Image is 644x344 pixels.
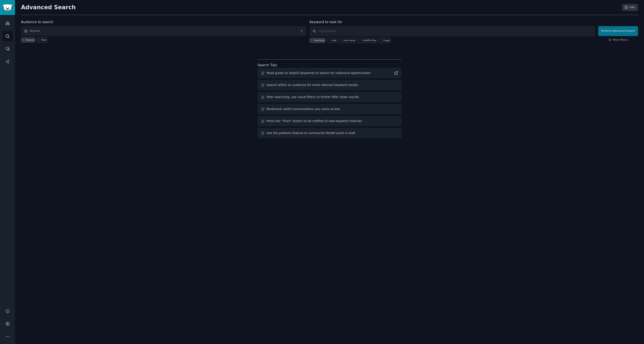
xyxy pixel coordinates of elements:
[598,26,638,36] button: Perform Advanced Search
[331,39,336,42] div: bulk
[310,26,595,36] input: Any keyword
[267,83,358,87] div: Search within an audience for more relevant keyword results
[622,4,638,11] a: Info
[21,20,53,24] label: Audience to search
[267,131,355,135] div: Use the patterns feature to summarize Reddit posts in bulk
[258,63,277,67] label: Search Tips
[267,107,340,111] div: Bookmark useful conversations you come across
[26,38,34,41] div: Anyone
[267,95,359,99] div: After searching, use visual filters to further filter down results
[267,71,371,75] div: Read guide on helpful keywords to search for outbound opportunities
[362,39,376,42] div: r/LifeProTips
[608,38,628,42] a: More filters
[383,39,390,42] div: frugal
[21,26,307,36] button: Anyone
[41,38,46,41] div: New
[314,39,324,42] div: Anything
[343,39,355,42] div: bulk value
[3,4,12,11] img: GummySearch logo
[37,38,47,42] a: New
[21,4,620,11] h2: Advanced Search
[267,119,362,123] div: Press the "Track" button to be notified of new keyword matches
[310,20,342,24] label: Keyword to look for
